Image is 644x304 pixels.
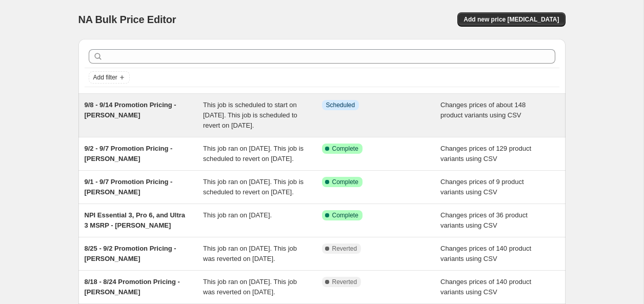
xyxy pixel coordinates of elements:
[440,278,531,296] span: Changes prices of 140 product variants using CSV
[85,101,176,119] span: 9/8 - 9/14 Promotion Pricing - [PERSON_NAME]
[440,145,531,163] span: Changes prices of 129 product variants using CSV
[332,211,358,219] span: Complete
[203,101,297,129] span: This job is scheduled to start on [DATE]. This job is scheduled to revert on [DATE].
[326,101,355,109] span: Scheduled
[440,178,524,196] span: Changes prices of 9 product variants using CSV
[78,14,176,25] span: NA Bulk Price Editor
[85,211,186,229] span: NPI Essential 3, Pro 6, and Ultra 3 MSRP - [PERSON_NAME]
[93,73,117,82] span: Add filter
[332,178,358,186] span: Complete
[89,71,130,84] button: Add filter
[85,178,173,196] span: 9/1 - 9/7 Promotion Pricing - [PERSON_NAME]
[457,12,565,27] button: Add new price [MEDICAL_DATA]
[85,145,173,163] span: 9/2 - 9/7 Promotion Pricing - [PERSON_NAME]
[440,211,528,229] span: Changes prices of 36 product variants using CSV
[332,278,357,286] span: Reverted
[464,15,559,24] span: Add new price [MEDICAL_DATA]
[203,245,297,262] span: This job ran on [DATE]. This job was reverted on [DATE].
[332,145,358,153] span: Complete
[203,278,297,296] span: This job ran on [DATE]. This job was reverted on [DATE].
[203,211,272,219] span: This job ran on [DATE].
[203,145,304,163] span: This job ran on [DATE]. This job is scheduled to revert on [DATE].
[85,278,180,296] span: 8/18 - 8/24 Promotion Pricing - [PERSON_NAME]
[332,245,357,253] span: Reverted
[203,178,304,196] span: This job ran on [DATE]. This job is scheduled to revert on [DATE].
[85,245,176,262] span: 8/25 - 9/2 Promotion Pricing - [PERSON_NAME]
[440,101,526,119] span: Changes prices of about 148 product variants using CSV
[440,245,531,262] span: Changes prices of 140 product variants using CSV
